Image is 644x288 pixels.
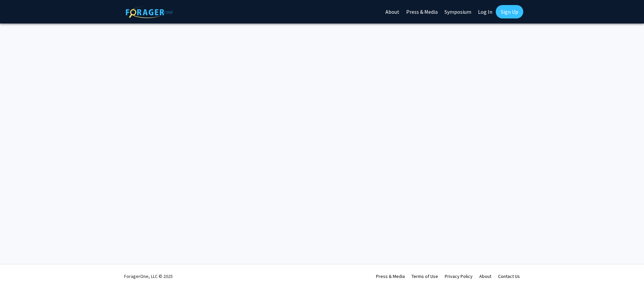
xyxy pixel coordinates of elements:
[496,5,523,18] a: Sign Up
[126,6,173,18] img: ForagerOne Logo
[479,273,491,279] a: About
[124,265,173,288] div: ForagerOne, LLC © 2025
[376,273,405,279] a: Press & Media
[498,273,520,279] a: Contact Us
[445,273,473,279] a: Privacy Policy
[412,273,438,279] a: Terms of Use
